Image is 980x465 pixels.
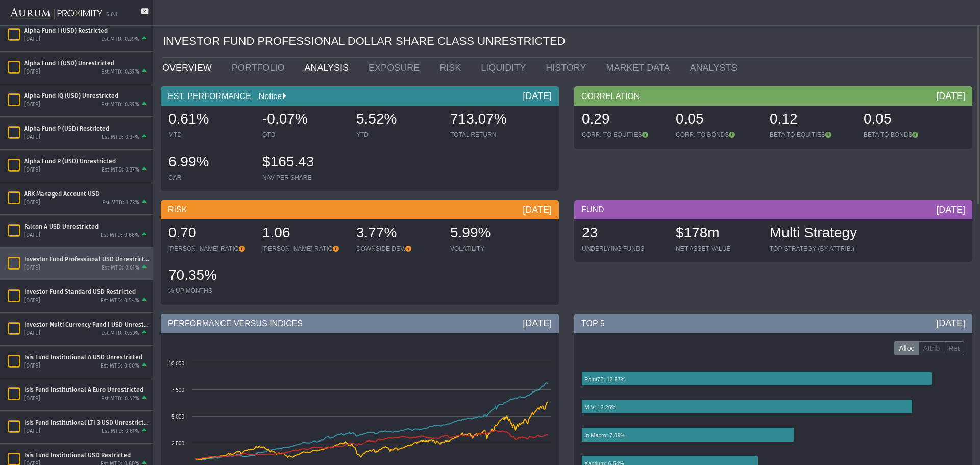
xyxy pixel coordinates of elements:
div: Est MTD: 0.37% [102,166,139,174]
div: Alpha Fund P (USD) Unrestricted [24,157,149,165]
div: INVESTOR FUND PROFESSIONAL DOLLAR SHARE CLASS UNRESTRICTED [163,26,972,58]
text: M V: 12.26% [584,404,617,410]
div: EST. PERFORMANCE [161,86,559,106]
div: DOWNSIDE DEV. [356,244,440,253]
div: 3.77% [356,223,440,244]
div: YTD [356,131,440,139]
div: MTD [168,131,252,139]
div: RISK [161,200,559,219]
div: FUND [574,200,972,219]
div: Est MTD: 0.37% [102,134,139,141]
div: [DATE] [24,297,40,305]
a: HISTORY [538,58,598,78]
text: 7 500 [171,387,184,393]
label: Alloc [894,341,919,356]
div: % UP MONTHS [168,287,252,295]
a: MARKET DATA [599,58,682,78]
div: TOTAL RETURN [450,131,534,139]
div: 713.07% [450,109,534,131]
div: 5.0.1 [106,11,117,19]
div: BETA TO EQUITIES [770,131,853,139]
div: 5.52% [356,109,440,131]
div: QTD [262,131,346,139]
div: NET ASSET VALUE [676,244,759,253]
div: CAR [168,174,252,182]
div: Est MTD: 0.60% [101,362,139,370]
div: [DATE] [936,90,965,102]
div: [DATE] [24,395,40,403]
div: [DATE] [24,428,40,435]
a: EXPOSURE [361,58,432,78]
div: [PERSON_NAME] RATIO [262,244,346,253]
div: 0.05 [676,109,759,131]
div: [DATE] [936,317,965,329]
a: OVERVIEW [155,58,224,78]
span: 0.29 [582,111,610,127]
div: Isis Fund Institutional A USD Unrestricted [24,353,149,361]
div: 0.12 [770,109,853,131]
div: Investor Multi Currency Fund I USD Unrestricted [24,321,149,329]
div: [DATE] [523,317,552,329]
div: Isis Fund Institutional USD Restricted [24,451,149,459]
div: Alpha Fund IQ (USD) Unrestricted [24,92,149,100]
div: Notice [251,91,286,102]
div: [DATE] [24,330,40,337]
div: Est MTD: 0.39% [101,68,139,76]
text: 5 000 [171,414,184,420]
a: Notice [251,92,282,101]
a: LIQUIDITY [473,58,538,78]
div: 0.70 [168,223,252,244]
div: Isis Fund Institutional A Euro Unrestricted [24,386,149,394]
div: Investor Fund Standard USD Restricted [24,288,149,296]
label: Ret [944,341,964,356]
div: Est MTD: 0.63% [101,330,139,337]
div: Multi Strategy [770,223,857,244]
div: Est MTD: 0.66% [101,232,139,239]
div: PERFORMANCE VERSUS INDICES [161,314,559,333]
div: [DATE] [523,204,552,216]
div: [DATE] [24,134,40,141]
div: Investor Fund Professional USD Unrestricted [24,255,149,263]
div: TOP 5 [574,314,972,333]
a: ANALYSIS [297,58,361,78]
div: [DATE] [523,90,552,102]
span: 0.61% [168,111,209,127]
div: Alpha Fund P (USD) Restricted [24,125,149,133]
a: PORTFOLIO [224,58,297,78]
div: Est MTD: 0.42% [101,395,139,403]
div: [DATE] [936,204,965,216]
div: [PERSON_NAME] RATIO [168,244,252,253]
div: [DATE] [24,101,40,109]
div: [DATE] [24,232,40,239]
div: Falcon A USD Unrestricted [24,223,149,231]
div: Isis Fund Institutional LTI 3 USD Unrestricted [24,419,149,427]
div: $165.43 [262,152,346,174]
div: 5.99% [450,223,534,244]
text: Point72: 12.97% [584,376,626,382]
div: NAV PER SHARE [262,174,346,182]
div: [DATE] [24,36,40,43]
text: 2 500 [171,440,184,446]
div: Est MTD: 0.39% [101,36,139,43]
div: Est MTD: 0.54% [101,297,139,305]
div: Est MTD: 1.73% [102,199,139,207]
div: 6.99% [168,152,252,174]
div: Est MTD: 0.39% [101,101,139,109]
div: [DATE] [24,264,40,272]
div: 70.35% [168,265,252,287]
div: [DATE] [24,199,40,207]
a: ANALYSTS [682,58,750,78]
img: Aurum-Proximity%20white.svg [10,3,102,25]
div: TOP STRATEGY (BY ATTRIB.) [770,244,857,253]
text: 10 000 [168,361,184,366]
div: $178m [676,223,759,244]
div: [DATE] [24,166,40,174]
div: CORRELATION [574,86,972,106]
div: [DATE] [24,362,40,370]
span: -0.07% [262,111,308,127]
div: Alpha Fund I (USD) Unrestricted [24,59,149,67]
div: VOLATILITY [450,244,534,253]
div: ARK Managed Account USD [24,190,149,198]
div: 0.05 [864,109,947,131]
div: 1.06 [262,223,346,244]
